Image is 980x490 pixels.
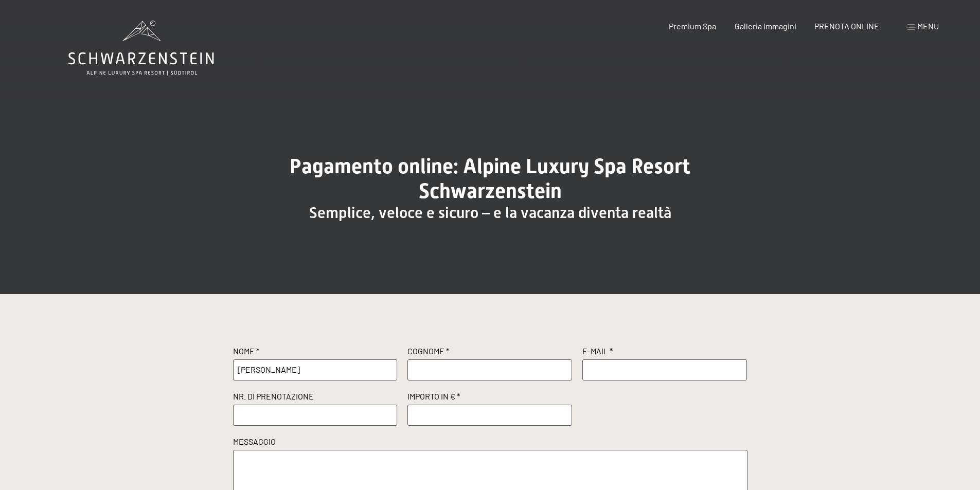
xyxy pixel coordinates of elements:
label: Nr. di prenotazione [233,391,398,405]
label: Nome * [233,346,398,359]
label: Messaggio [233,436,747,450]
span: Semplice, veloce e sicuro – e la vacanza diventa realtà [309,204,671,222]
a: Premium Spa [669,21,716,31]
a: PRENOTA ONLINE [814,21,879,31]
label: Importo in € * [407,391,572,405]
label: E-Mail * [582,346,747,359]
span: Pagamento online: Alpine Luxury Spa Resort Schwarzenstein [290,154,690,203]
span: Menu [917,21,939,31]
label: Cognome * [407,346,572,359]
a: Galleria immagini [735,21,796,31]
